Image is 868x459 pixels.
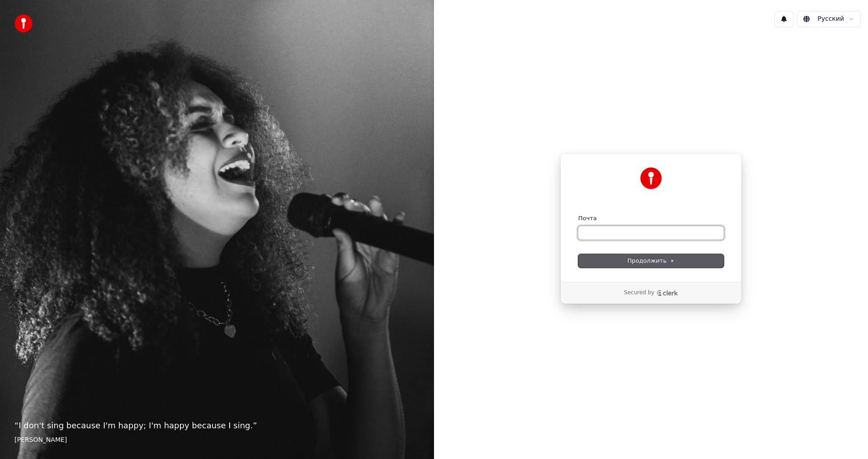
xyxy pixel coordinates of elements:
[14,436,420,445] footer: [PERSON_NAME]
[656,290,678,296] a: Clerk logo
[578,214,597,223] label: Почта
[640,167,662,189] img: Youka
[578,254,724,268] button: Продолжить
[624,289,654,297] p: Secured by
[14,14,33,32] img: youka
[627,257,675,265] span: Продолжить
[14,419,420,432] p: “ I don't sing because I'm happy; I'm happy because I sing. ”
